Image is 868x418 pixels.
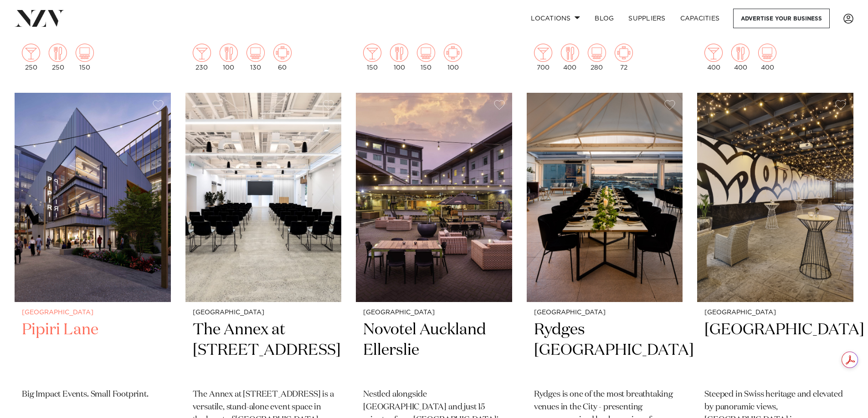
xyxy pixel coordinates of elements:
div: 150 [76,44,94,71]
h2: Rydges [GEOGRAPHIC_DATA] [534,320,676,381]
img: dining.png [220,44,238,62]
div: 250 [49,44,67,71]
img: theatre.png [588,44,606,62]
img: cocktail.png [193,44,211,62]
small: [GEOGRAPHIC_DATA] [534,309,676,316]
img: dining.png [49,44,67,62]
img: cocktail.png [534,44,552,62]
img: dining.png [390,44,408,62]
small: [GEOGRAPHIC_DATA] [704,309,846,316]
h2: Novotel Auckland Ellerslie [363,320,505,381]
div: 150 [417,44,435,71]
a: Locations [524,9,587,28]
div: 100 [390,44,408,71]
img: theatre.png [417,44,435,62]
small: [GEOGRAPHIC_DATA] [22,309,164,316]
img: cocktail.png [704,44,723,62]
img: theatre.png [247,44,265,62]
a: Advertise your business [733,9,830,28]
small: [GEOGRAPHIC_DATA] [363,309,505,316]
div: 250 [22,44,40,71]
h2: The Annex at [STREET_ADDRESS] [193,320,334,381]
div: 60 [273,44,292,71]
div: 72 [615,44,633,71]
div: 100 [220,44,238,71]
img: dining.png [731,44,750,62]
div: 700 [534,44,552,71]
small: [GEOGRAPHIC_DATA] [193,309,334,316]
img: theatre.png [758,44,776,62]
img: cocktail.png [22,44,40,62]
div: 400 [561,44,579,71]
a: SUPPLIERS [621,9,673,28]
div: 280 [588,44,606,71]
div: 100 [444,44,462,71]
div: 230 [193,44,211,71]
h2: [GEOGRAPHIC_DATA] [704,320,846,381]
p: Big Impact Events. Small Footprint. [22,388,164,401]
img: theatre.png [76,44,94,62]
img: cocktail.png [363,44,381,62]
img: meeting.png [444,44,462,62]
img: meeting.png [615,44,633,62]
div: 400 [731,44,750,71]
img: meeting.png [273,44,292,62]
div: 400 [704,44,723,71]
img: dining.png [561,44,579,62]
a: Capacities [673,9,727,28]
img: nzv-logo.png [15,10,64,26]
div: 150 [363,44,381,71]
a: BLOG [587,9,621,28]
h2: Pipiri Lane [22,320,164,381]
div: 130 [247,44,265,71]
div: 400 [758,44,776,71]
